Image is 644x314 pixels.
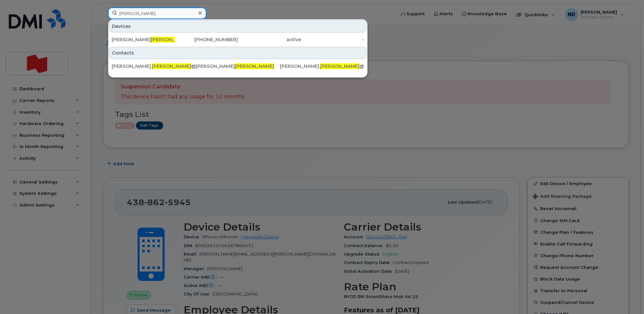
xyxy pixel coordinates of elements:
div: Contacts [109,47,367,59]
div: - [301,36,364,43]
div: [PERSON_NAME]. @[DOMAIN_NAME] [112,63,196,69]
span: [PERSON_NAME] [152,63,191,69]
a: [PERSON_NAME][PERSON_NAME][PHONE_NUMBER]active- [109,34,367,45]
div: Devices [109,20,367,32]
div: [PERSON_NAME] [112,36,175,43]
div: [PERSON_NAME] [196,63,280,69]
div: [PHONE_NUMBER] [175,36,238,43]
span: [PERSON_NAME] [235,63,274,69]
a: [PERSON_NAME].[PERSON_NAME]@[DOMAIN_NAME][PERSON_NAME][PERSON_NAME][PERSON_NAME].[PERSON_NAME]@[D... [109,60,367,72]
span: [PERSON_NAME] [320,63,359,69]
span: [PERSON_NAME] [151,37,190,43]
div: [PERSON_NAME]. @[DOMAIN_NAME] [280,63,364,69]
div: active [238,36,301,43]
